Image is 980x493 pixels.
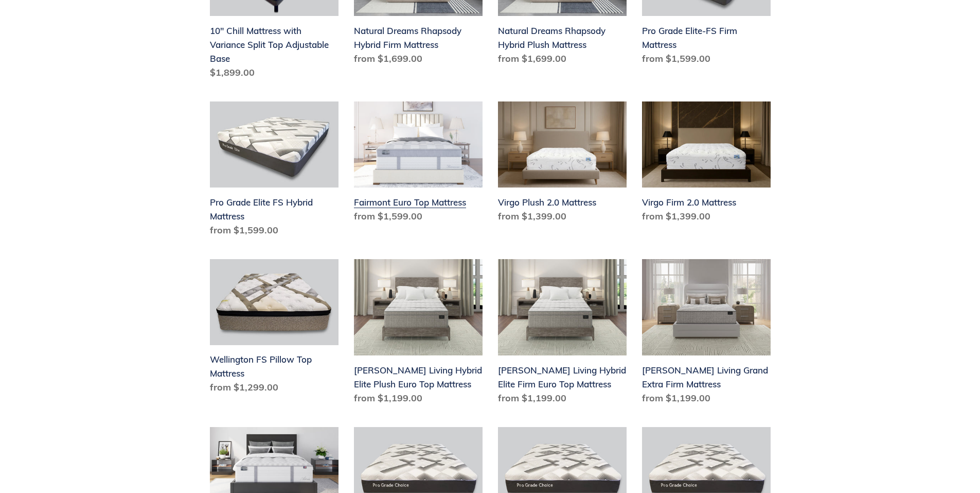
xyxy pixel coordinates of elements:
[498,259,627,410] a: Scott Living Hybrid Elite Firm Euro Top Mattress
[210,259,338,399] a: Wellington FS Pillow Top Mattress
[642,259,771,410] a: Scott Living Grand Extra Firm Mattress
[354,101,483,227] a: Fairmont Euro Top Mattress
[210,101,338,241] a: Pro Grade Elite FS Hybrid Mattress
[498,101,627,227] a: Virgo Plush 2.0 Mattress
[642,101,771,227] a: Virgo Firm 2.0 Mattress
[354,259,483,410] a: Scott Living Hybrid Elite Plush Euro Top Mattress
